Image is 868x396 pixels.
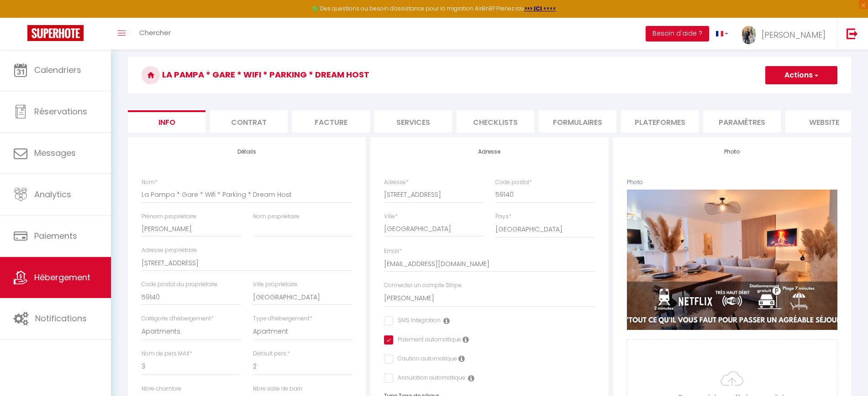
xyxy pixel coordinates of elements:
[627,178,643,187] label: Photo
[457,110,534,133] li: Checklists
[34,272,90,283] span: Hébergement
[539,110,616,133] li: Formulaires
[384,247,402,256] label: Email
[128,57,851,93] h3: La Pampa * Gare * Wifi * Parking * Dream Host
[847,28,858,39] img: logout
[142,246,197,255] label: Adresse propriétaire
[253,350,290,358] label: Default pers.
[142,385,181,393] label: Nbre chambre
[384,281,462,290] label: Connecter un compte Stripe
[142,314,214,323] label: Catégorie d'hébergement
[762,29,826,41] span: [PERSON_NAME]
[253,212,300,221] label: Nom propriétaire
[495,178,532,187] label: Code postal
[393,355,457,365] label: Caution automatique
[128,110,205,133] li: Info
[374,110,452,133] li: Services
[384,178,409,187] label: Adresse
[34,64,81,76] span: Calendriers
[34,189,71,200] span: Analytics
[34,106,87,117] span: Réservations
[253,280,297,289] label: Ville propriétaire
[34,147,76,159] span: Messages
[627,149,837,155] h4: Photo
[253,385,302,393] label: Nbre salle de bain
[142,212,196,221] label: Prénom propriétaire
[384,149,594,155] h4: Adresse
[139,28,171,37] span: Chercher
[142,178,158,187] label: Nom
[393,335,461,345] label: Paiement automatique
[142,350,192,358] label: Nom de pers MAX
[142,280,217,289] label: Code postal du propriétaire
[253,314,312,323] label: Type d'hébergement
[35,313,87,324] span: Notifications
[703,110,781,133] li: Paramètres
[646,26,709,41] button: Besoin d'aide ?
[142,149,352,155] h4: Détails
[742,26,756,44] img: ...
[735,18,837,50] a: ... [PERSON_NAME]
[384,212,398,221] label: Ville
[785,110,863,133] li: website
[621,110,699,133] li: Plateformes
[765,66,837,84] button: Actions
[34,230,77,242] span: Paiements
[132,18,178,50] a: Chercher
[292,110,370,133] li: Facture
[495,212,511,221] label: Pays
[27,25,84,41] img: Super Booking
[524,5,556,12] a: >>> ICI <<<<
[210,110,288,133] li: Contrat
